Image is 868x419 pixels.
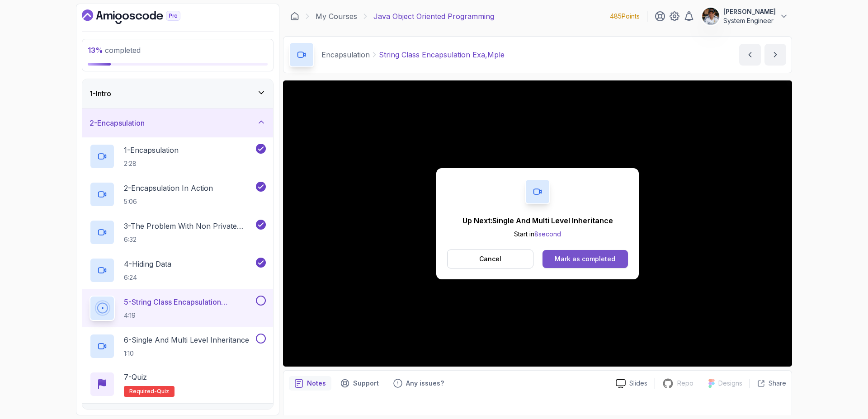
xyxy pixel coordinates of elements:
[90,258,266,283] button: 4-Hiding Data6:24
[379,49,505,60] p: String Class Encapsulation Exa,Mple
[90,334,266,359] button: 6-Single And Multi Level Inheritance1:10
[542,250,628,268] button: Mark as completed
[124,235,254,244] p: 6:32
[723,16,776,25] p: System Engineer
[479,254,501,264] p: Cancel
[702,8,719,25] img: user profile image
[718,379,742,388] p: Designs
[388,376,449,391] button: Feedback button
[739,44,761,66] button: previous content
[764,44,786,66] button: next content
[124,183,213,193] p: 2 - Encapsulation In Action
[534,230,561,238] span: 8 second
[124,221,254,231] p: 3 - The Problem With Non Private Fields
[555,254,615,264] div: Mark as completed
[124,145,179,155] p: 1 - Encapsulation
[677,379,693,388] p: Repo
[335,376,384,391] button: Support button
[462,230,613,239] p: Start in
[88,46,103,55] span: 13 %
[157,388,169,395] span: quiz
[447,250,533,268] button: Cancel
[90,296,266,321] button: 5-String Class Encapsulation Exa,Mple4:19
[124,197,213,206] p: 5:06
[629,379,647,388] p: Slides
[462,215,613,226] p: Up Next: Single And Multi Level Inheritance
[124,334,249,345] p: 6 - Single And Multi Level Inheritance
[90,372,266,397] button: 7-QuizRequired-quiz
[90,182,266,207] button: 2-Encapsulation In Action5:06
[406,379,444,388] p: Any issues?
[353,379,379,388] p: Support
[316,11,357,22] a: My Courses
[124,273,171,282] p: 6:24
[129,388,157,395] span: Required-
[290,12,299,21] a: Dashboard
[609,379,655,388] a: Slides
[82,79,273,108] button: 1-Intro
[124,297,254,307] p: 5 - String Class Encapsulation Exa,Mple
[124,349,249,358] p: 1:10
[90,144,266,169] button: 1-Encapsulation2:28
[723,7,776,16] p: [PERSON_NAME]
[82,108,273,137] button: 2-Encapsulation
[702,7,788,25] button: user profile image[PERSON_NAME]System Engineer
[610,12,640,21] p: 485 Points
[321,49,370,60] p: Encapsulation
[283,80,792,367] iframe: 6 - String Class Encapsulation Exa,mple
[124,259,171,269] p: 4 - Hiding Data
[307,379,326,388] p: Notes
[90,220,266,245] button: 3-The Problem With Non Private Fields6:32
[90,88,111,99] h3: 1 - Intro
[124,372,147,382] p: 7 - Quiz
[289,376,331,391] button: notes button
[124,311,254,320] p: 4:19
[769,379,786,388] p: Share
[750,379,786,388] button: Share
[90,118,145,128] h3: 2 - Encapsulation
[124,159,179,168] p: 2:28
[88,46,141,55] span: completed
[373,11,494,22] p: Java Object Oriented Programming
[82,9,201,24] a: Dashboard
